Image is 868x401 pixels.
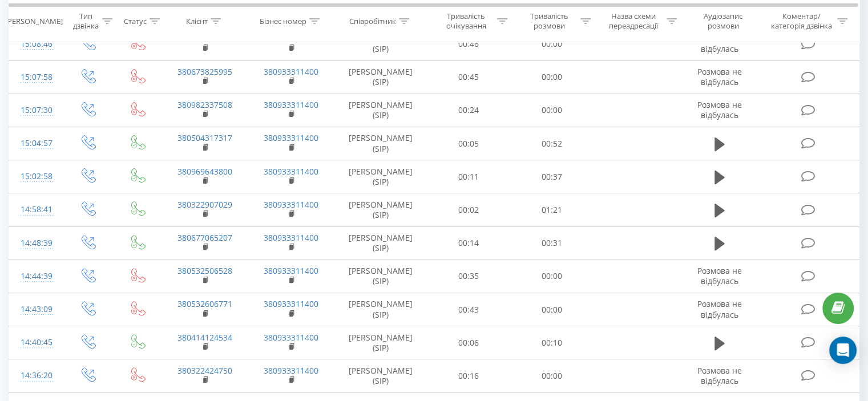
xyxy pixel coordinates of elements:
td: [PERSON_NAME] (SIP) [334,326,427,359]
a: 380504317317 [177,132,232,143]
a: 380322907029 [177,199,232,210]
a: 380969643800 [177,166,232,177]
td: 00:05 [427,127,510,160]
td: 00:46 [427,27,510,60]
td: 00:11 [427,160,510,193]
td: 00:43 [427,293,510,326]
a: 380933311400 [264,199,318,210]
span: Розмова не відбулась [697,265,742,286]
a: 380933311400 [264,232,318,243]
div: 15:02:58 [21,165,51,188]
td: 01:21 [510,193,593,226]
div: Коментар/категорія дзвінка [768,12,834,31]
a: 380933311400 [264,99,318,110]
td: 00:00 [510,359,593,392]
td: 00:45 [427,60,510,94]
a: 380933311400 [264,265,318,276]
td: [PERSON_NAME] (SIP) [334,260,427,293]
div: Аудіозапис розмови [690,12,757,31]
td: 00:00 [510,60,593,94]
td: 00:14 [427,226,510,260]
td: [PERSON_NAME] (SIP) [334,359,427,392]
div: 14:44:39 [21,265,51,287]
a: 380532506528 [177,265,232,276]
span: Розмова не відбулась [697,99,742,120]
div: 14:48:39 [21,232,51,254]
a: 380933311400 [264,166,318,177]
div: 15:07:58 [21,66,51,88]
td: 00:06 [427,326,510,359]
div: 15:07:30 [21,99,51,121]
div: Назва схеми переадресації [604,12,664,31]
td: 00:37 [510,160,593,193]
a: 380933311400 [264,33,318,44]
span: Розмова не відбулась [697,298,742,319]
td: 00:00 [510,260,593,293]
td: [PERSON_NAME] (SIP) [334,160,427,193]
td: [PERSON_NAME] (SIP) [334,193,427,226]
div: Тривалість очікування [438,12,495,31]
td: 00:31 [510,226,593,260]
td: [PERSON_NAME] (SIP) [334,27,427,60]
td: 00:52 [510,127,593,160]
div: 14:36:20 [21,364,51,387]
td: 00:00 [510,27,593,60]
a: 380673825995 [177,66,232,77]
div: Open Intercom Messenger [829,337,857,364]
td: 00:24 [427,94,510,127]
a: 380414124534 [177,332,232,343]
div: Тип дзвінка [72,12,99,31]
a: 380982337508 [177,99,232,110]
td: 00:35 [427,260,510,293]
td: 00:16 [427,359,510,392]
td: 00:00 [510,293,593,326]
a: 380677065207 [177,232,232,243]
span: Розмова не відбулась [697,33,742,54]
a: 380933311400 [264,332,318,343]
div: 15:04:57 [21,132,51,155]
td: 00:02 [427,193,510,226]
div: [PERSON_NAME] [5,17,63,26]
div: Співробітник [349,17,396,26]
a: 380532606771 [177,298,232,309]
a: 380673825995 [177,33,232,44]
a: 380933311400 [264,66,318,77]
span: Розмова не відбулась [697,365,742,386]
td: [PERSON_NAME] (SIP) [334,127,427,160]
div: Тривалість розмови [520,12,578,31]
td: [PERSON_NAME] (SIP) [334,226,427,260]
div: Статус [124,17,147,26]
td: 00:10 [510,326,593,359]
div: Клієнт [186,17,208,26]
div: Бізнес номер [260,17,306,26]
a: 380933311400 [264,365,318,376]
div: 15:08:46 [21,33,51,55]
div: 14:40:45 [21,331,51,354]
td: 00:00 [510,94,593,127]
td: [PERSON_NAME] (SIP) [334,60,427,94]
td: [PERSON_NAME] (SIP) [334,94,427,127]
div: 14:58:41 [21,199,51,221]
div: 14:43:09 [21,298,51,321]
td: [PERSON_NAME] (SIP) [334,293,427,326]
a: 380322424750 [177,365,232,376]
a: 380933311400 [264,298,318,309]
a: 380933311400 [264,132,318,143]
span: Розмова не відбулась [697,66,742,87]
